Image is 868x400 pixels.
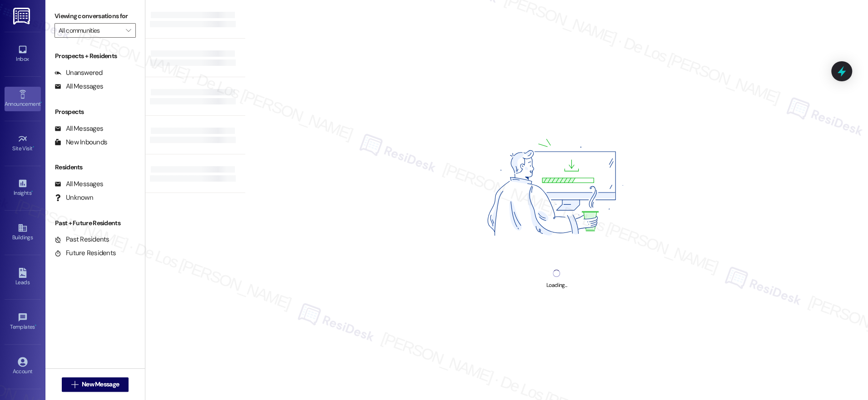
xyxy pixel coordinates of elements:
span: • [40,99,42,106]
div: All Messages [55,82,103,91]
a: Insights • [5,176,41,200]
i:  [126,27,131,34]
div: All Messages [55,179,103,189]
span: • [33,144,34,150]
div: Prospects + Residents [45,51,145,61]
div: Prospects [45,107,145,117]
div: Loading... [546,281,567,290]
div: New Inbounds [55,138,107,147]
a: Account [5,354,41,379]
span: • [35,322,36,329]
input: All communities [59,23,121,38]
div: Unanswered [55,68,103,78]
span: New Message [82,380,119,389]
button: New Message [62,377,129,392]
i:  [71,381,78,388]
div: Past + Future Residents [45,218,145,228]
a: Site Visit • [5,131,41,156]
a: Templates • [5,310,41,334]
div: All Messages [55,124,103,133]
a: Leads [5,265,41,290]
img: ResiDesk Logo [13,8,32,25]
a: Buildings [5,220,41,245]
label: Viewing conversations for [55,9,136,23]
a: Inbox [5,42,41,66]
div: Unknown [55,193,93,202]
div: Past Residents [55,235,109,244]
div: Residents [45,163,145,172]
span: • [31,188,33,195]
div: Future Residents [55,248,116,258]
